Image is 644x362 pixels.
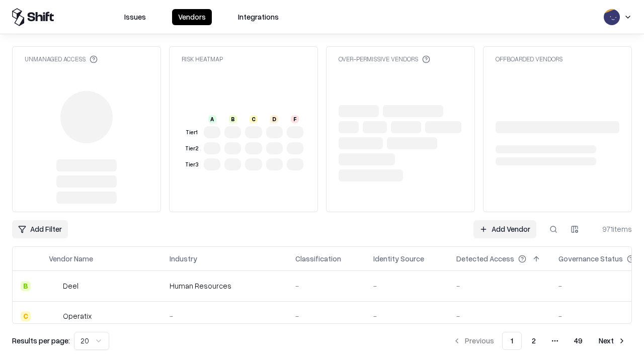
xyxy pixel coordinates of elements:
div: D [270,115,278,123]
div: Offboarded Vendors [496,55,562,63]
div: Operatix [63,311,92,321]
div: - [373,311,440,321]
button: Issues [118,9,152,25]
div: - [170,311,279,321]
button: 2 [524,332,544,350]
div: Tier 1 [184,128,200,137]
div: Governance Status [558,253,623,264]
button: Integrations [232,9,285,25]
div: B [21,281,31,291]
div: F [291,115,299,123]
div: Classification [295,253,341,264]
div: - [456,281,542,291]
div: - [295,281,357,291]
div: Unmanaged Access [25,55,98,63]
div: Detected Access [456,253,514,264]
button: 1 [502,332,522,350]
button: 49 [566,332,591,350]
div: C [21,311,31,321]
div: C [250,115,258,123]
div: - [456,311,542,321]
img: Operatix [49,311,59,321]
div: - [373,281,440,291]
div: B [229,115,237,123]
p: Results per page: [12,335,70,346]
button: Next [593,332,632,350]
div: Vendor Name [49,253,93,264]
div: A [208,115,216,123]
div: Risk Heatmap [182,55,223,63]
div: Industry [170,253,197,264]
div: Identity Source [373,253,424,264]
img: Deel [49,281,59,291]
div: - [295,311,357,321]
nav: pagination [447,332,632,350]
div: Human Resources [170,281,279,291]
div: Tier 3 [184,160,200,169]
button: Add Filter [12,220,68,238]
a: Add Vendor [473,220,536,238]
button: Vendors [172,9,212,25]
div: 971 items [592,224,632,234]
div: Over-Permissive Vendors [339,55,430,63]
div: Tier 2 [184,144,200,153]
div: Deel [63,281,78,291]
